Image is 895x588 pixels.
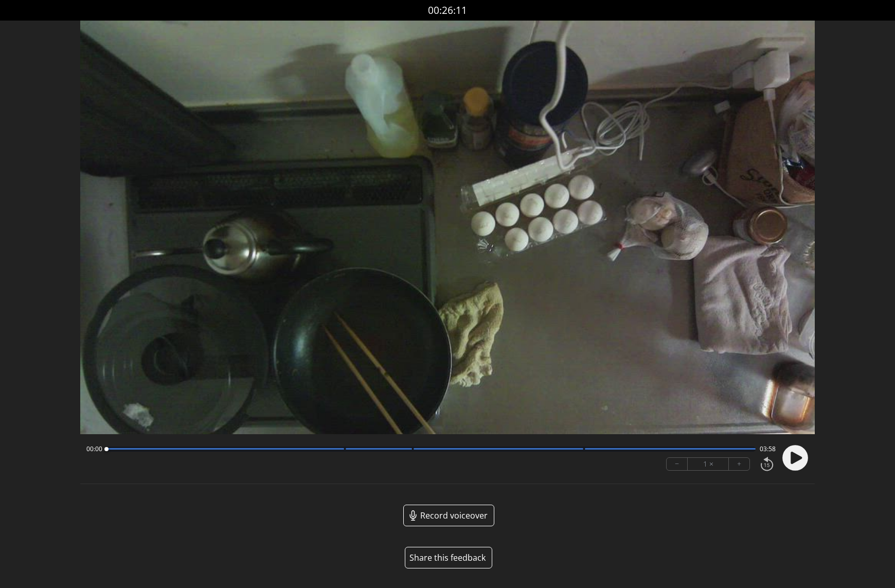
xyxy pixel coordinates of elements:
[405,547,492,568] button: Share this feedback
[420,509,488,522] span: Record voiceover
[667,458,688,470] button: −
[403,505,494,526] a: Record voiceover
[86,445,102,453] span: 00:00
[760,445,776,453] span: 03:58
[729,458,749,470] button: +
[428,3,467,18] a: 00:26:11
[688,458,729,470] div: 1 ×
